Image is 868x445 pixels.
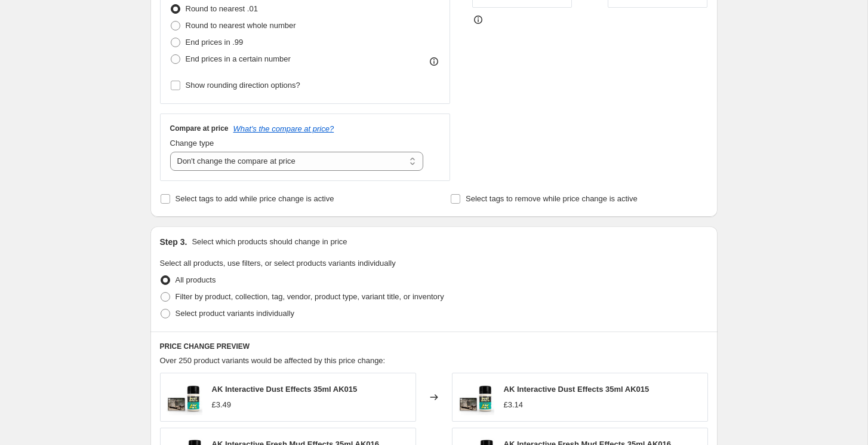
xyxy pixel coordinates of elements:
span: AK Interactive Dust Effects 35ml AK015 [504,385,650,394]
span: End prices in a certain number [186,54,291,63]
span: Change type [170,139,214,148]
h6: PRICE CHANGE PREVIEW [160,342,708,351]
span: Select tags to add while price change is active [176,194,334,203]
img: AK015_80x.jpg [167,379,202,415]
span: Show rounding direction options? [186,81,300,90]
span: End prices in .99 [186,38,244,47]
button: What's the compare at price? [233,124,334,133]
h3: Compare at price [170,124,229,133]
span: Over 250 product variants would be affected by this price change: [160,356,386,365]
span: AK Interactive Dust Effects 35ml AK015 [212,385,358,394]
img: AK015_80x.jpg [458,379,494,415]
p: Select which products should change in price [192,236,347,248]
div: £3.14 [504,399,524,411]
span: Round to nearest .01 [186,4,258,13]
span: Select product variants individually [176,309,294,318]
span: Round to nearest whole number [186,21,296,30]
div: £3.49 [212,399,232,411]
span: Filter by product, collection, tag, vendor, product type, variant title, or inventory [176,292,444,301]
span: All products [176,275,216,284]
h2: Step 3. [160,236,187,248]
span: Select tags to remove while price change is active [466,194,638,203]
span: Select all products, use filters, or select products variants individually [160,259,396,268]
